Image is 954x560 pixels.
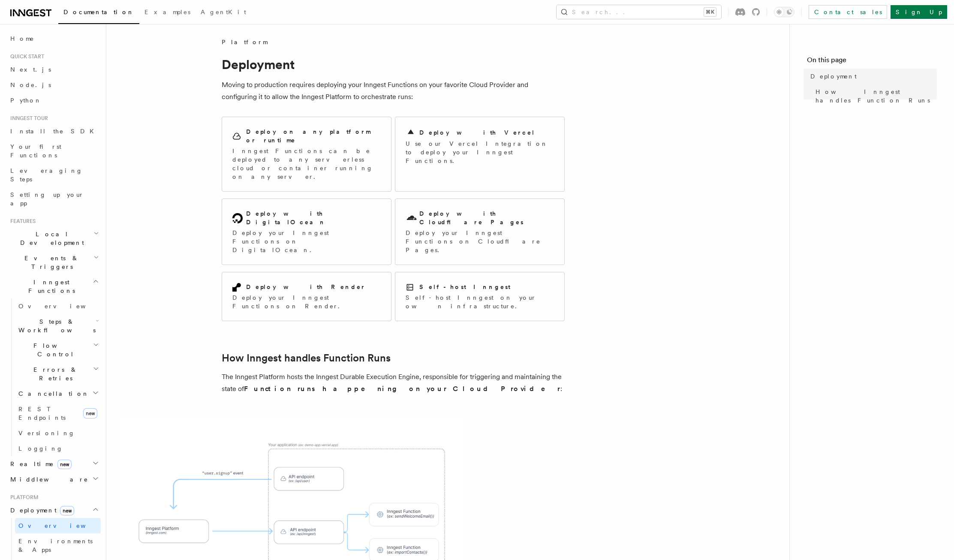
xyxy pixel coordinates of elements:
span: Overview [18,303,107,310]
span: Steps & Workflows [15,317,96,334]
p: Deploy your Inngest Functions on DigitalOcean. [232,229,381,254]
span: new [83,408,97,418]
a: Examples [139,3,196,23]
h2: Deploy with Vercel [419,128,535,137]
span: Overview [18,522,107,529]
span: Next.js [10,66,51,73]
span: Middleware [7,475,88,484]
span: Leveraging Steps [10,167,83,183]
span: Local Development [7,230,93,247]
p: Moving to production requires deploying your Inngest Functions on your favorite Cloud Provider an... [222,79,565,103]
button: Middleware [7,472,101,487]
span: Events & Triggers [7,254,93,271]
h2: Deploy with Cloudflare Pages [419,209,554,226]
span: Examples [144,9,190,15]
span: Deployment [810,72,857,81]
p: The Inngest Platform hosts the Inngest Durable Execution Engine, responsible for triggering and m... [222,371,565,395]
span: Node.js [10,81,51,88]
span: AgentKit [201,9,246,15]
a: Sign Up [891,5,947,19]
span: new [60,506,74,515]
a: Deploy with RenderDeploy your Inngest Functions on Render. [222,272,391,321]
p: Self-host Inngest on your own infrastructure. [406,293,554,310]
a: Self-host InngestSelf-host Inngest on your own infrastructure. [395,272,565,321]
a: Documentation [58,3,139,24]
span: Your first Functions [10,143,61,159]
a: Deployment [807,69,937,84]
span: Errors & Retries [15,365,93,382]
h1: Deployment [222,57,565,72]
p: Use our Vercel Integration to deploy your Inngest Functions. [406,139,554,165]
a: Deploy with Cloudflare PagesDeploy your Inngest Functions on Cloudflare Pages. [395,199,565,265]
svg: Cloudflare [406,212,418,224]
button: Cancellation [15,386,101,401]
a: Python [7,93,101,108]
p: Inngest Functions can be deployed to any serverless cloud or container running on any server. [232,147,381,181]
kbd: ⌘K [704,8,716,16]
span: Home [10,34,34,43]
span: Cancellation [15,389,89,398]
button: Errors & Retries [15,362,101,386]
span: Deployment [7,506,74,515]
a: Node.js [7,77,101,93]
span: Setting up your app [10,191,84,207]
a: How Inngest handles Function Runs [222,352,391,364]
a: Contact sales [809,5,887,19]
span: new [57,460,72,469]
a: Overview [15,298,101,314]
button: Toggle dark mode [774,7,794,17]
h2: Self-host Inngest [419,283,510,291]
span: Documentation [63,9,134,15]
span: Inngest Functions [7,278,93,295]
button: Steps & Workflows [15,314,101,338]
span: Flow Control [15,341,93,358]
h2: Deploy with Render [246,283,366,291]
button: Search...⌘K [557,5,721,19]
a: Overview [15,518,101,533]
span: Realtime [7,460,72,468]
a: Install the SDK [7,123,101,139]
span: Platform [7,494,39,501]
span: How Inngest handles Function Runs [816,87,937,105]
strong: Function runs happening on your Cloud Provider [244,385,560,393]
span: Logging [18,445,63,452]
button: Deploymentnew [7,503,101,518]
a: AgentKit [196,3,251,23]
span: Quick start [7,53,44,60]
a: Next.js [7,62,101,77]
span: Install the SDK [10,128,99,135]
h4: On this page [807,55,937,69]
a: Deploy with VercelUse our Vercel Integration to deploy your Inngest Functions. [395,117,565,192]
a: REST Endpointsnew [15,401,101,425]
button: Events & Triggers [7,250,101,274]
span: Versioning [18,430,75,437]
a: Environments & Apps [15,533,101,557]
a: Deploy on any platform or runtimeInngest Functions can be deployed to any serverless cloud or con... [222,117,391,192]
button: Flow Control [15,338,101,362]
h2: Deploy with DigitalOcean [246,209,381,226]
a: Versioning [15,425,101,441]
h2: Deploy on any platform or runtime [246,127,381,145]
a: Home [7,31,101,46]
div: Inngest Functions [7,298,101,456]
a: Leveraging Steps [7,163,101,187]
a: Setting up your app [7,187,101,211]
span: Inngest tour [7,115,48,122]
a: Your first Functions [7,139,101,163]
span: Python [10,97,42,104]
button: Inngest Functions [7,274,101,298]
button: Local Development [7,226,101,250]
span: Environments & Apps [18,538,93,553]
a: Deploy with DigitalOceanDeploy your Inngest Functions on DigitalOcean. [222,199,391,265]
p: Deploy your Inngest Functions on Render. [232,293,381,310]
span: REST Endpoints [18,406,66,421]
span: Features [7,218,36,225]
span: Platform [222,38,267,46]
a: How Inngest handles Function Runs [812,84,937,108]
a: Logging [15,441,101,456]
p: Deploy your Inngest Functions on Cloudflare Pages. [406,229,554,254]
button: Realtimenew [7,456,101,472]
